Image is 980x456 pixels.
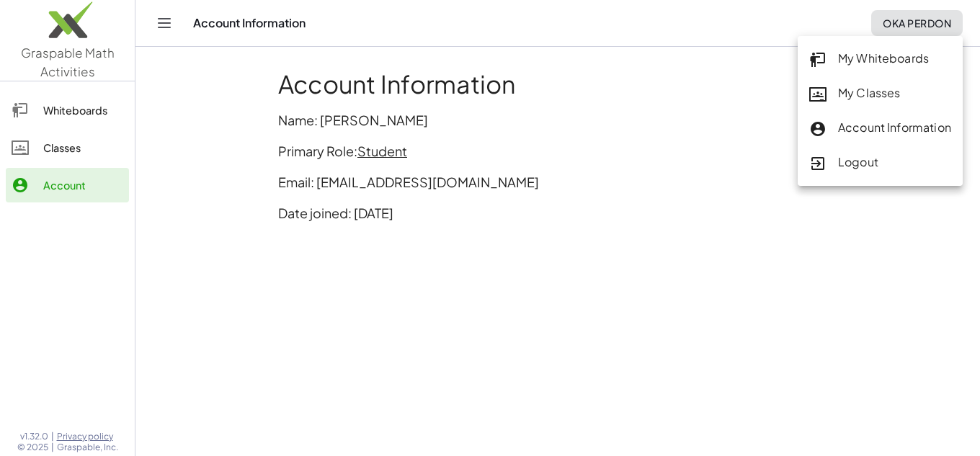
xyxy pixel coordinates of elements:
[809,153,951,172] div: Logout
[883,17,951,30] span: Oka Perdon
[809,119,951,138] div: Account Information
[809,84,951,103] div: My Classes
[43,102,123,119] div: Whiteboards
[871,10,963,36] button: Oka Perdon
[17,442,48,453] span: © 2025
[798,76,963,111] a: My Classes
[6,168,129,202] a: Account
[51,431,54,442] span: |
[798,42,963,76] a: My Whiteboards
[21,45,115,79] span: Graspable Math Activities
[20,431,48,442] span: v1.32.0
[357,143,407,159] span: Student
[278,203,837,223] p: Date joined: [DATE]
[6,93,129,128] a: Whiteboards
[43,139,123,156] div: Classes
[57,431,118,442] a: Privacy policy
[809,50,951,68] div: My Whiteboards
[278,172,837,192] p: Email: [EMAIL_ADDRESS][DOMAIN_NAME]
[278,110,837,130] p: Name: [PERSON_NAME]
[57,442,118,453] span: Graspable, Inc.
[6,130,129,165] a: Classes
[51,442,54,453] span: |
[278,141,837,161] p: Primary Role:
[278,70,837,99] h1: Account Information
[153,12,176,35] button: Toggle navigation
[43,176,123,194] div: Account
